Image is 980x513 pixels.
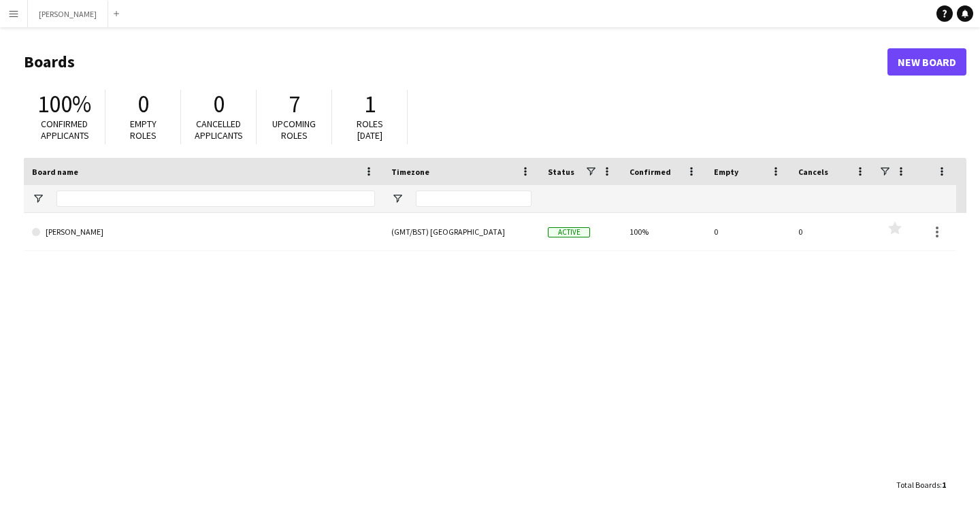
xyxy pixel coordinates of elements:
span: Empty roles [130,118,157,142]
span: Active [548,227,590,237]
span: Board name [32,167,78,177]
span: 0 [213,89,225,119]
span: Confirmed applicants [41,118,89,142]
span: 1 [364,89,376,119]
div: (GMT/BST) [GEOGRAPHIC_DATA] [383,213,540,250]
span: Timezone [391,167,429,177]
span: Cancels [798,167,828,177]
span: Empty [714,167,738,177]
input: Timezone Filter Input [416,191,532,207]
div: 100% [621,213,706,250]
input: Board name Filter Input [56,191,375,207]
button: Open Filter Menu [391,193,404,205]
span: 1 [942,480,946,490]
a: New Board [887,48,966,76]
span: 0 [137,89,149,119]
span: 100% [37,89,91,119]
div: 0 [706,213,790,250]
span: Cancelled applicants [195,118,243,142]
span: Roles [DATE] [357,118,383,142]
h1: Boards [24,52,887,72]
span: Confirmed [630,167,671,177]
div: : [896,471,946,498]
span: Status [548,167,574,177]
span: Upcoming roles [272,118,316,142]
span: 7 [289,89,300,119]
div: 0 [790,213,875,250]
a: [PERSON_NAME] [32,213,375,251]
span: Total Boards [896,480,940,490]
button: Open Filter Menu [32,193,44,205]
button: [PERSON_NAME] [28,1,108,27]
